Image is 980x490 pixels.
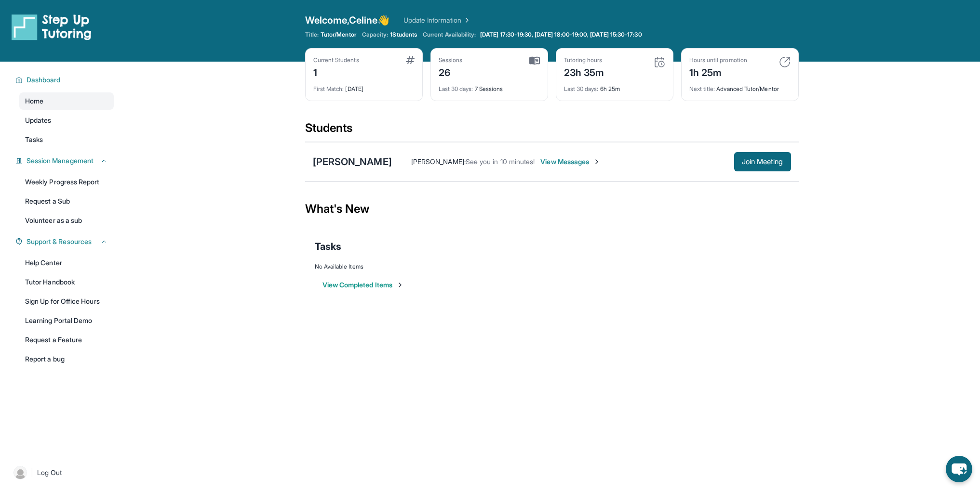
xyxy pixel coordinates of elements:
button: chat-button [946,456,972,482]
div: Current Students [313,56,359,64]
img: Chevron Right [461,15,471,25]
img: card [779,56,791,68]
a: Weekly Progress Report [19,173,114,191]
a: |Log Out [10,462,114,483]
div: 26 [439,64,463,79]
div: 6h 25m [564,79,665,93]
div: Sessions [439,56,463,64]
div: [PERSON_NAME] [313,155,392,168]
button: View Completed Items [322,280,404,290]
a: Request a Sub [19,193,114,210]
a: Report a bug [19,350,114,368]
a: Home [19,92,114,110]
span: Welcome, Celine 👋 [305,13,390,27]
span: Last 30 days : [439,85,473,92]
span: Log Out [37,468,62,477]
div: No Available Items [315,263,789,271]
span: Title: [305,31,319,39]
span: Next title : [689,85,715,92]
span: | [31,467,33,478]
span: Tutor/Mentor [321,31,356,39]
button: Join Meeting [734,152,791,171]
a: Sign Up for Office Hours [19,293,114,310]
div: What's New [305,188,799,230]
span: Current Availability: [423,31,476,39]
span: First Match : [313,85,344,92]
img: user-img [13,466,27,479]
a: Learning Portal Demo [19,312,114,329]
span: Updates [25,116,52,125]
div: [DATE] [313,79,415,93]
button: Dashboard [23,75,108,85]
div: Hours until promotion [689,56,747,64]
span: Tasks [315,240,341,253]
button: Session Management [23,156,108,166]
a: Update Information [403,15,471,25]
span: Join Meeting [742,159,783,165]
a: Volunteer as a sub [19,212,114,229]
a: Tasks [19,131,114,148]
span: Support & Resources [27,237,92,246]
span: [PERSON_NAME] : [411,157,466,166]
span: Dashboard [27,75,61,85]
div: 7 Sessions [439,79,540,93]
a: Tutor Handbook [19,273,114,291]
img: logo [12,13,92,40]
span: Session Management [27,156,94,166]
span: See you in 10 minutes! [466,157,535,166]
div: Students [305,120,799,142]
div: 23h 35m [564,64,604,79]
a: Updates [19,112,114,129]
span: Home [25,96,43,106]
span: [DATE] 17:30-19:30, [DATE] 18:00-19:00, [DATE] 15:30-17:30 [480,31,642,39]
span: View Messages [540,157,601,167]
a: Request a Feature [19,331,114,348]
img: card [529,56,540,65]
img: card [406,56,415,64]
div: Tutoring hours [564,56,604,64]
span: Capacity: [362,31,389,39]
a: Help Center [19,254,114,271]
div: 1h 25m [689,64,747,79]
a: [DATE] 17:30-19:30, [DATE] 18:00-19:00, [DATE] 15:30-17:30 [478,31,644,39]
button: Support & Resources [23,237,108,246]
img: card [654,56,665,68]
span: Tasks [25,135,43,144]
div: 1 [313,64,359,79]
span: Last 30 days : [564,85,599,92]
span: 1 Students [390,31,417,39]
div: Advanced Tutor/Mentor [689,79,791,93]
img: Chevron-Right [593,158,601,166]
